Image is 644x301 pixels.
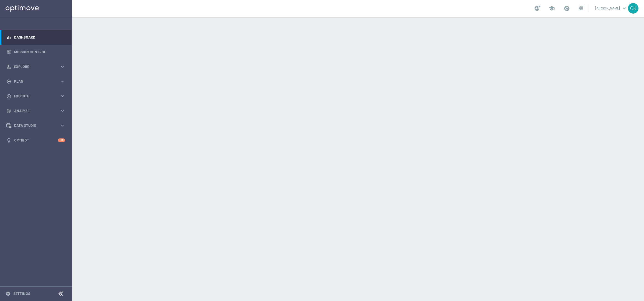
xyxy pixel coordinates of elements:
i: settings [6,291,11,296]
a: Settings [13,292,30,295]
button: gps_fixed Plan keyboard_arrow_right [6,79,65,84]
i: keyboard_arrow_right [60,123,65,128]
i: keyboard_arrow_right [60,79,65,84]
div: Execute [6,94,60,99]
i: equalizer [6,35,11,40]
a: Mission Control [14,45,65,59]
a: Dashboard [14,30,65,45]
i: gps_fixed [6,79,11,84]
span: Execute [14,95,60,98]
button: person_search Explore keyboard_arrow_right [6,65,65,69]
i: play_circle_outline [6,94,11,99]
div: Analyze [6,108,60,113]
button: lightbulb Optibot +10 [6,138,65,143]
div: Optibot [6,133,65,148]
span: Plan [14,80,60,83]
div: +10 [58,138,65,142]
i: keyboard_arrow_right [60,93,65,99]
button: track_changes Analyze keyboard_arrow_right [6,109,65,113]
button: Data Studio keyboard_arrow_right [6,123,65,128]
span: Analyze [14,109,60,113]
span: Data Studio [14,124,60,127]
i: person_search [6,64,11,69]
div: Explore [6,64,60,69]
button: equalizer Dashboard [6,35,65,40]
div: Dashboard [6,30,65,45]
span: keyboard_arrow_down [621,5,627,11]
a: [PERSON_NAME]keyboard_arrow_down [594,4,628,12]
i: keyboard_arrow_right [60,108,65,113]
div: Mission Control [6,45,65,59]
button: play_circle_outline Execute keyboard_arrow_right [6,94,65,98]
i: lightbulb [6,138,11,143]
span: school [549,5,555,11]
i: track_changes [6,108,11,113]
div: Data Studio [6,123,60,128]
button: Mission Control [6,50,65,54]
a: Optibot [14,133,58,148]
div: CK [628,3,638,14]
span: Explore [14,65,60,69]
i: keyboard_arrow_right [60,64,65,69]
div: Plan [6,79,60,84]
